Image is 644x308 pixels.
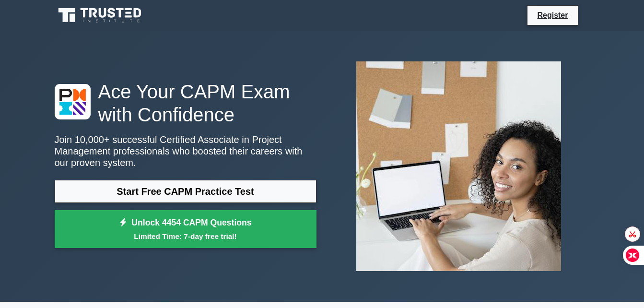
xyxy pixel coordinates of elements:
[55,80,316,126] h1: Ace Your CAPM Exam with Confidence
[67,231,304,242] small: Limited Time: 7-day free trial!
[55,210,316,249] a: Unlock 4454 CAPM QuestionsLimited Time: 7-day free trial!
[531,9,574,21] a: Register
[55,180,316,203] a: Start Free CAPM Practice Test
[55,134,316,168] p: Join 10,000+ successful Certified Associate in Project Management professionals who boosted their...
